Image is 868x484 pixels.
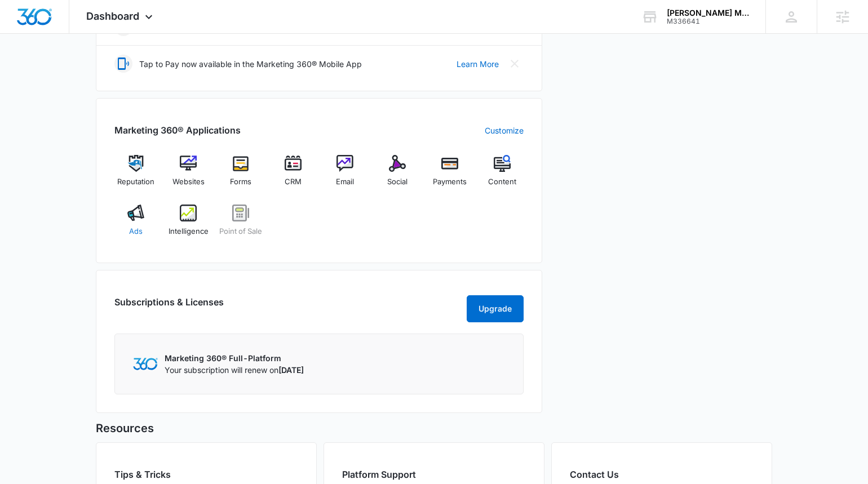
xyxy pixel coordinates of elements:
a: Ads [114,205,158,245]
p: Marketing 360® Full-Platform [165,352,304,364]
span: Point of Sale [219,226,262,237]
a: Customize [485,125,524,136]
a: Social [376,155,419,196]
a: Learn More [457,58,499,70]
a: Email [324,155,367,196]
span: Content [488,176,516,188]
a: Point of Sale [219,205,263,245]
span: Email [336,176,354,188]
h2: Platform Support [342,468,526,481]
h2: Subscriptions & Licenses [114,295,224,318]
a: Intelligence [167,205,210,245]
a: Forms [219,155,263,196]
span: [DATE] [278,365,304,375]
p: Tap to Pay now available in the Marketing 360® Mobile App [139,58,362,70]
span: Ads [129,226,143,237]
h2: Contact Us [570,468,754,481]
span: Payments [433,176,467,188]
img: Marketing 360 Logo [133,358,158,370]
a: Reputation [114,155,158,196]
div: account id [667,17,749,25]
p: Your subscription will renew on [165,364,304,376]
button: Upgrade [467,295,524,322]
h2: Tips & Tricks [114,468,298,481]
span: Reputation [117,176,154,188]
span: Forms [230,176,251,188]
a: Websites [167,155,210,196]
span: Intelligence [169,226,209,237]
a: Content [480,155,524,196]
span: Websites [172,176,205,188]
a: Payments [428,155,472,196]
span: CRM [285,176,302,188]
button: Close [506,55,524,73]
a: CRM [271,155,315,196]
span: Social [387,176,408,188]
div: account name [667,8,749,17]
h5: Resources [96,420,772,437]
h2: Marketing 360® Applications [114,123,241,137]
span: Dashboard [86,10,139,22]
